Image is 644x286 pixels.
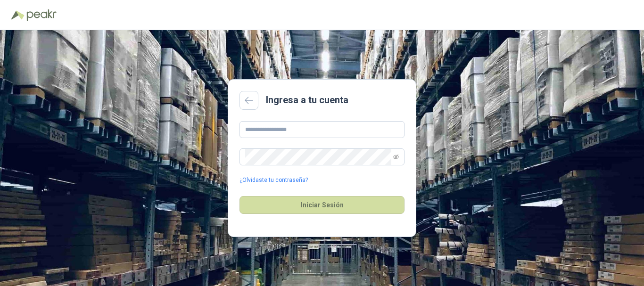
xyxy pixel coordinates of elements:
img: Peakr [26,9,57,21]
h2: Ingresa a tu cuenta [266,93,348,107]
img: Logo [11,10,25,20]
a: ¿Olvidaste tu contraseña? [239,176,308,185]
span: eye-invisible [393,154,399,160]
button: Iniciar Sesión [239,196,405,214]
